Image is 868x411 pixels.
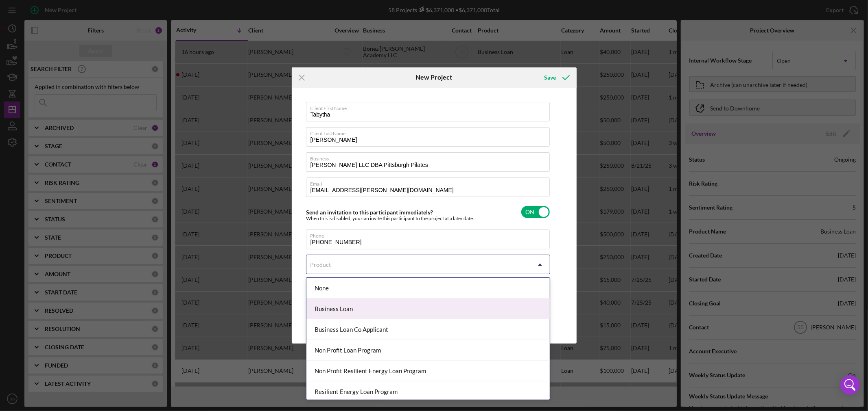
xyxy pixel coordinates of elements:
div: Open Intercom Messenger [840,375,860,395]
label: Client Last Name [310,128,550,136]
div: None [306,278,550,299]
div: Save [544,69,556,86]
div: Resilient Energy Loan Program [306,381,550,402]
label: Send an invitation to this participant immediately? [306,209,433,216]
div: Non Profit Loan Program [306,340,550,361]
label: Client First Name [310,102,550,111]
div: When this is disabled, you can invite this participant to the project at a later date. [306,216,474,221]
div: Business Loan Co Applicant [306,319,550,340]
label: Email [310,178,550,187]
div: Non Profit Resilient Energy Loan Program [306,361,550,381]
label: Business [310,153,550,162]
div: Product [310,262,331,268]
h6: New Project [415,74,452,81]
div: Business Loan [306,299,550,319]
button: Save [536,69,576,86]
label: Phone [310,230,550,239]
